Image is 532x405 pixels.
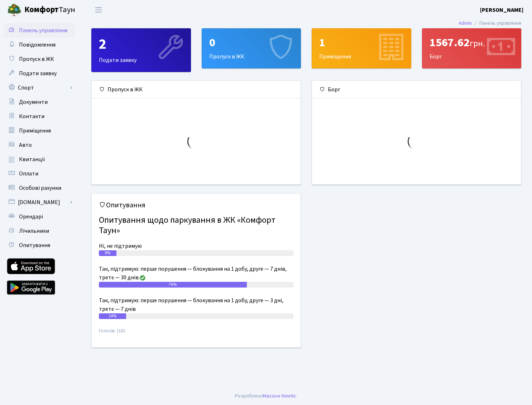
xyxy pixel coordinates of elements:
[19,141,32,149] span: Авто
[4,23,75,38] a: Панель управління
[99,242,293,250] div: Ні, не підтримую
[19,227,49,235] span: Лічильники
[4,138,75,152] a: Авто
[24,4,59,15] b: Комфорт
[19,112,44,120] span: Контакти
[99,36,183,53] div: 2
[319,36,404,49] div: 1
[312,28,411,68] a: 1Приміщення
[99,282,247,288] div: 76%
[4,95,75,109] a: Документи
[19,41,56,49] span: Повідомлення
[209,36,294,49] div: 0
[99,212,293,239] h4: Опитування щодо паркування в ЖК «Комфорт Таун»
[4,181,75,195] a: Особові рахунки
[19,127,51,135] span: Приміщення
[99,250,116,256] div: 9%
[472,19,521,27] li: Панель управління
[422,29,521,68] div: Борг
[4,195,75,209] a: [DOMAIN_NAME]
[202,29,301,68] div: Пропуск в ЖК
[4,66,75,81] a: Подати заявку
[430,36,514,49] div: 1567.62
[263,392,296,400] a: Massive Kinetic
[4,238,75,252] a: Опитування
[7,3,21,17] img: logo.png
[19,69,57,77] span: Подати заявку
[4,124,75,138] a: Приміщення
[235,392,297,400] div: Розроблено .
[19,213,43,221] span: Орендарі
[4,38,75,52] a: Повідомлення
[99,328,293,340] small: Голосів: 1142
[92,29,191,72] div: Подати заявку
[99,296,293,313] div: Так, підтримую: перше порушення — блокування на 1 добу, друге — 3 дні, третє — 7 днів
[90,4,107,16] button: Переключити навігацію
[4,167,75,181] a: Оплати
[4,52,75,66] a: Пропуск в ЖК
[19,98,48,106] span: Документи
[99,313,126,319] div: 14%
[4,152,75,167] a: Квитанції
[19,241,50,249] span: Опитування
[470,37,485,50] span: грн.
[19,184,61,192] span: Особові рахунки
[202,28,301,68] a: 0Пропуск в ЖК
[312,29,411,68] div: Приміщення
[4,224,75,238] a: Лічильники
[480,6,523,14] a: [PERSON_NAME]
[99,265,293,282] div: Так, підтримую: перше порушення — блокування на 1 добу, друге — 7 днів, третє — 30 днів.
[448,16,532,31] nav: breadcrumb
[4,81,75,95] a: Спорт
[4,209,75,224] a: Орендарі
[92,81,301,98] div: Пропуск в ЖК
[312,81,521,98] div: Борг
[19,55,54,63] span: Пропуск в ЖК
[24,4,75,16] span: Таун
[4,109,75,124] a: Контакти
[19,26,67,34] span: Панель управління
[19,155,45,163] span: Квитанції
[99,201,293,209] h5: Опитування
[19,170,38,178] span: Оплати
[459,19,472,27] a: Admin
[91,28,191,72] a: 2Подати заявку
